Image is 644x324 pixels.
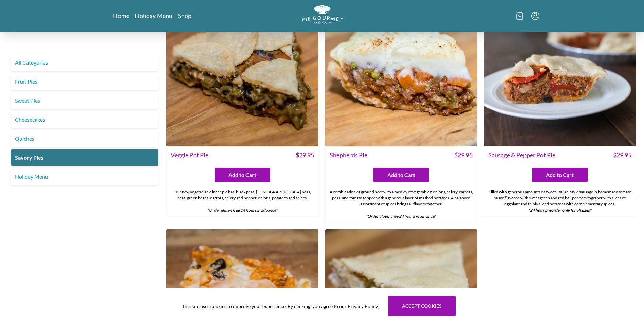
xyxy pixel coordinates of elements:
[182,303,379,310] span: This site uses cookies to improve your experience. By clicking, you agree to our Privacy Policy.
[135,12,172,20] a: Holiday Menu
[326,186,477,222] div: A combination of ground beef with a medley of vegetables: onions, celery, carrots, peas, and toma...
[11,54,158,71] a: All Categories
[366,214,436,219] em: *Order gluten free 24 hours in advance*
[613,150,631,160] span: $ 29.95
[488,150,555,160] span: Sausage & Pepper Pot Pie
[532,168,588,182] button: Add to Cart
[528,208,591,213] strong: *24 hour preorder only for all sizes*
[11,111,158,128] a: Cheesecakes
[531,12,539,20] button: Menu
[546,171,574,179] span: Add to Cart
[167,186,318,216] div: Our new vegetarian dinner pie has: black peas, [DEMOGRAPHIC_DATA] peas, peas, green beans, carrot...
[11,73,158,90] a: Fruit Pies
[388,296,456,316] button: Accept cookies
[484,186,636,216] div: Filled with generous amounts of sweet, Italian-Style sausage in homemade tomato sauce flavored wi...
[113,12,129,20] a: Home
[11,168,158,185] a: Holiday Menu
[11,130,158,147] a: Quiches
[302,5,343,24] img: logo
[373,168,429,182] button: Add to Cart
[171,150,208,160] span: Veggie Pot Pie
[178,12,191,20] a: Shop
[207,208,277,213] em: *Order gluten free 24 hours in advance*
[454,150,473,160] span: $ 29.95
[228,171,256,179] span: Add to Cart
[302,5,343,26] a: Logo
[11,92,158,109] a: Sweet Pies
[296,150,314,160] span: $ 29.95
[215,168,270,182] button: Add to Cart
[330,150,367,160] span: Shepherds Pie
[11,149,158,166] a: Savory Pies
[387,171,415,179] span: Add to Cart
